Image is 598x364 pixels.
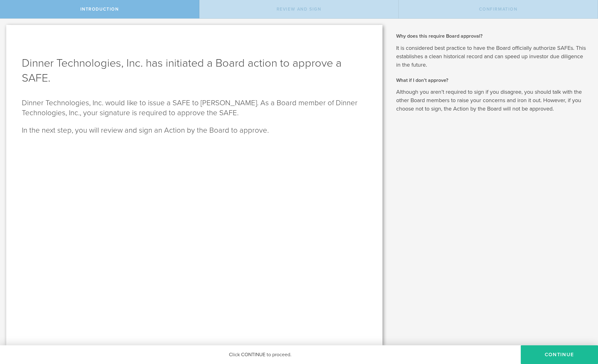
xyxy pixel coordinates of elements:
p: Dinner Technologies, Inc. would like to issue a SAFE to [PERSON_NAME]. As a Board member of Dinne... [22,98,367,118]
span: Introduction [80,7,119,12]
span: Review and Sign [277,7,321,12]
button: Continue [521,345,598,364]
h1: Dinner Technologies, Inc. has initiated a Board action to approve a SAFE. [22,56,367,86]
span: Confirmation [479,7,518,12]
p: Although you aren’t required to sign if you disagree, you should talk with the other Board member... [396,88,589,113]
h2: Why does this require Board approval? [396,33,589,40]
p: It is considered best practice to have the Board officially authorize SAFEs. This establishes a c... [396,44,589,69]
h2: What if I don’t approve? [396,77,589,84]
p: In the next step, you will review and sign an Action by the Board to approve. [22,125,367,135]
